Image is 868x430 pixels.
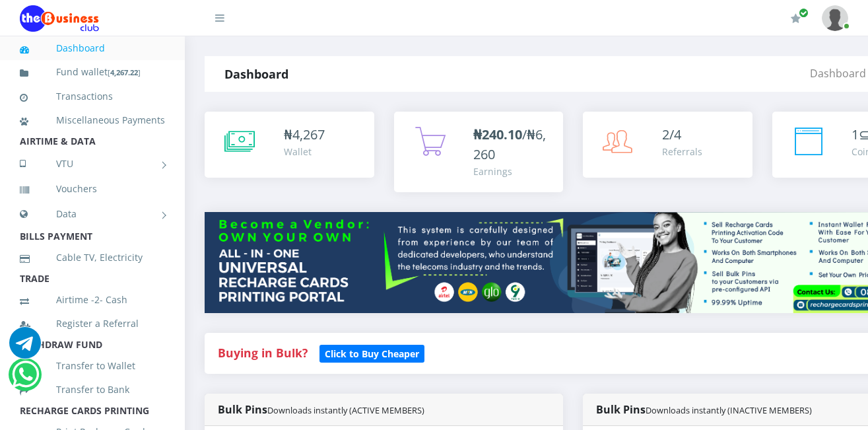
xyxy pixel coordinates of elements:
a: Transfer to Bank [20,375,165,405]
a: VTU [20,147,165,180]
img: Logo [20,5,99,32]
div: Wallet [284,145,325,159]
div: Referrals [662,145,702,159]
span: 2/4 [662,125,681,143]
small: Downloads instantly (INACTIVE MEMBERS) [646,404,812,416]
a: Transfer to Wallet [20,351,165,381]
b: ₦240.10 [473,125,522,143]
a: Transactions [20,81,165,112]
a: Chat for support [12,369,39,390]
span: /₦6,260 [473,125,546,163]
a: Dashboard [20,33,165,63]
a: ₦4,267 Wallet [205,112,374,178]
small: Downloads instantly (ACTIVE MEMBERS) [267,404,424,416]
a: ₦240.10/₦6,260 Earnings [394,112,564,192]
strong: Dashboard [224,66,288,82]
a: Miscellaneous Payments [20,105,165,135]
b: 4,267.22 [110,67,138,77]
a: Airtime -2- Cash [20,285,165,315]
span: 4,267 [292,125,325,143]
a: Click to Buy Cheaper [319,345,424,361]
div: ₦ [284,125,325,145]
a: Register a Referral [20,308,165,339]
a: 2/4 Referrals [583,112,752,178]
i: Renew/Upgrade Subscription [791,13,801,24]
b: Click to Buy Cheaper [325,347,419,360]
div: Earnings [473,164,551,178]
a: Vouchers [20,174,165,204]
small: [ ] [108,67,141,77]
a: Fund wallet[4,267.22] [20,57,165,88]
a: Cable TV, Electricity [20,242,165,273]
strong: Buying in Bulk? [218,345,308,361]
span: Renew/Upgrade Subscription [799,8,809,18]
strong: Bulk Pins [218,402,424,417]
strong: Bulk Pins [596,402,812,417]
span: 1 [851,125,859,143]
a: Dashboard [810,66,866,81]
a: Data [20,197,165,231]
img: User [822,5,848,31]
a: Chat for support [9,337,41,359]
